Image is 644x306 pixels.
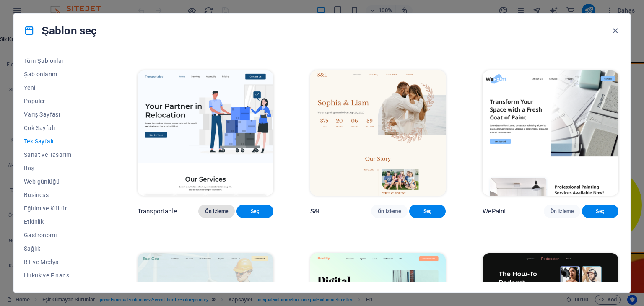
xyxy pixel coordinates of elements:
button: Business [24,188,101,202]
span: Seç [243,208,266,215]
img: Transportable [138,70,273,195]
span: Tüm Şablonlar [24,57,101,64]
button: Gastronomi [24,228,101,242]
span: Çok Sayfalı [24,124,101,131]
button: Varış Sayfası [24,108,101,121]
button: Etkinlik [24,215,101,228]
span: Hukuk ve Finans [24,272,101,279]
span: BT ve Medya [24,259,101,265]
button: Hukuk ve Finans [24,269,101,282]
p: S&L [310,207,321,215]
span: Etkinlik [24,218,101,225]
span: Boş [24,165,101,171]
h4: Şablon seç [24,24,97,37]
span: Web günlüğü [24,178,101,185]
span: Tek Sayfalı [24,138,101,145]
img: WePaint [483,70,618,195]
button: Seç [582,205,618,218]
span: Popüler [24,98,101,104]
button: Çok Sayfalı [24,121,101,135]
span: Sağlık [24,245,101,252]
span: Ön izleme [551,208,574,215]
span: Şablonlarım [24,71,101,78]
span: Gastronomi [24,232,101,239]
span: Yeni [24,84,101,91]
button: Web günlüğü [24,175,101,188]
button: Popüler [24,94,101,108]
span: Seç [416,208,439,215]
span: Ön izleme [378,208,401,215]
img: S&L [310,70,446,195]
span: Business [24,192,101,198]
span: Eğitim ve Kültür [24,205,101,212]
button: Eğitim ve Kültür [24,202,101,215]
span: Ön izleme [205,208,228,215]
button: BT ve Medya [24,255,101,269]
button: Ön izleme [371,205,408,218]
button: Ön izleme [544,205,580,218]
button: Sanat ve Tasarım [24,148,101,161]
button: Boş [24,161,101,175]
button: Ön izleme [198,205,235,218]
button: Tüm Şablonlar [24,54,101,67]
button: Seç [236,205,273,218]
button: Yeni [24,81,101,94]
span: Sanat ve Tasarım [24,151,101,158]
button: Seç [409,205,446,218]
span: Seç [589,208,612,215]
button: Sağlık [24,242,101,255]
button: Tek Sayfalı [24,135,101,148]
span: Varış Sayfası [24,111,101,118]
p: Transportable [138,207,177,215]
button: Şablonlarım [24,67,101,81]
p: WePaint [483,207,506,215]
